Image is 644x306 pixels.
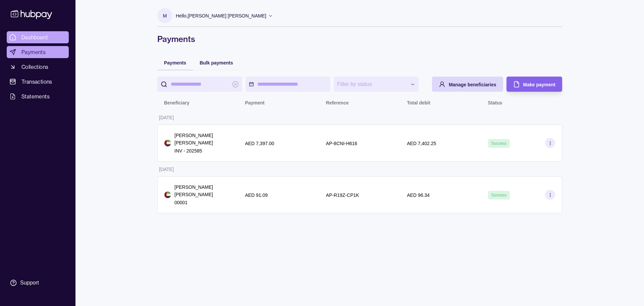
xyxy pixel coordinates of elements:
[245,192,268,198] p: AED 91.09
[407,141,436,146] p: AED 7,402.25
[164,140,171,146] img: ae
[20,279,39,287] div: Support
[174,132,231,146] p: [PERSON_NAME] [PERSON_NAME]
[7,46,69,58] a: Payments
[449,82,496,87] span: Manage beneficiaries
[163,12,167,19] p: M
[159,167,174,172] p: [DATE]
[159,115,174,120] p: [DATE]
[7,31,69,43] a: Dashboard
[407,192,430,198] p: AED 96.34
[174,183,231,198] p: [PERSON_NAME] [PERSON_NAME]
[157,34,562,44] h1: Payments
[506,77,562,92] button: Make payment
[7,276,69,290] a: Support
[432,77,503,92] button: Manage beneficiaries
[200,60,233,65] span: Bulk payments
[326,192,359,198] p: AP-R19Z-CP1K
[407,100,430,105] p: Total debit
[21,33,48,41] span: Dashboard
[164,100,189,105] p: Beneficiary
[488,100,502,105] p: Status
[21,92,50,100] span: Statements
[326,100,349,105] p: Reference
[21,63,48,71] span: Collections
[174,147,231,155] p: INV - 202585
[7,61,69,73] a: Collections
[7,90,69,102] a: Statements
[7,76,69,88] a: Transactions
[171,77,229,92] input: search
[326,141,357,146] p: AP-8CNI-H616
[245,100,264,105] p: Payment
[174,199,231,206] p: 00001
[523,82,555,87] span: Make payment
[245,141,274,146] p: AED 7,397.00
[491,141,506,146] span: Success
[491,193,506,198] span: Success
[176,12,266,19] p: Hello, [PERSON_NAME] [PERSON_NAME]
[164,191,171,198] img: ae
[164,60,186,65] span: Payments
[21,48,46,56] span: Payments
[21,78,52,86] span: Transactions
